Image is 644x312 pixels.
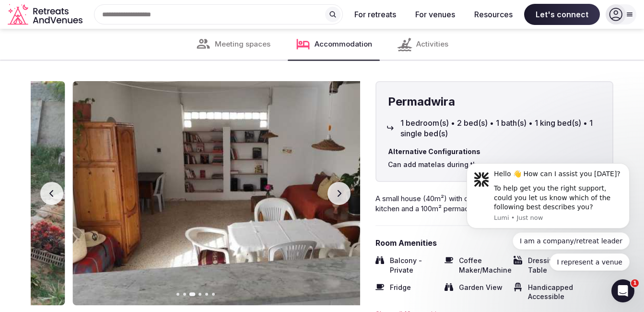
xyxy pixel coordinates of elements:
button: For venues [408,4,463,25]
span: Activities [416,39,448,49]
span: Accommodation [315,39,372,49]
button: Go to slide 3 [189,293,195,297]
button: Go to slide 1 [176,293,179,296]
span: Handicapped Accessible [528,283,575,301]
span: Alternative Configurations [388,147,601,156]
span: Garden View [459,283,503,301]
button: Go to slide 6 [212,293,215,296]
span: Balcony - Private [390,256,437,275]
a: Visit the homepage [8,4,84,25]
svg: Retreats and Venues company logo [8,4,84,25]
span: Meeting spaces [215,39,270,49]
iframe: Intercom notifications message [452,110,644,286]
button: Go to slide 5 [205,293,208,296]
button: Go to slide 4 [199,293,201,296]
span: 1 [631,279,639,287]
iframe: Intercom live chat [611,279,634,302]
button: For retreats [347,4,404,25]
button: Resources [467,4,520,25]
span: Can add matelas during the summer. [388,160,601,169]
span: Let's connect [524,4,600,25]
span: 1 bedroom(s) • 2 bed(s) • 1 bath(s) • 1 king bed(s) • 1 single bed(s) [400,118,601,139]
img: Gallery image 3 [72,81,402,305]
span: Fridge [390,283,411,301]
span: A small house (40m²) with one room, one living room, a bathroom, a kitchen and a 100m² permacultu... [375,194,598,213]
h4: Permadwira [388,94,601,110]
span: Room Amenities [375,238,613,248]
button: Go to slide 2 [183,293,186,296]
